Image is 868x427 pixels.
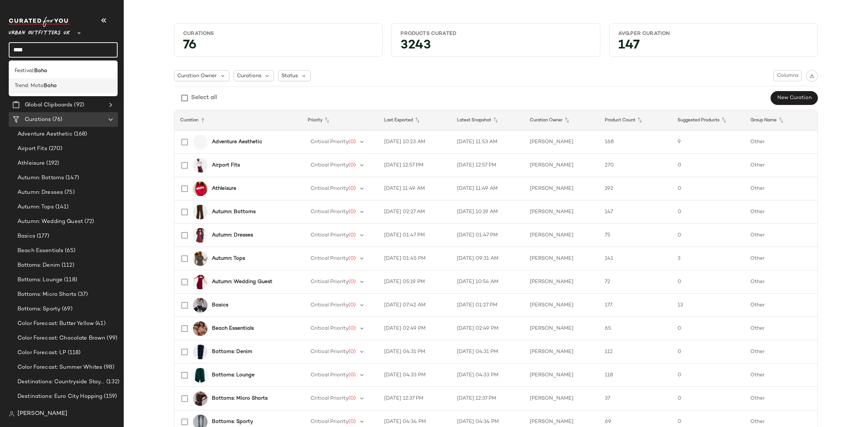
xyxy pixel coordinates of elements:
[237,72,261,80] span: Curations
[378,200,451,224] td: [DATE] 02:27 AM
[777,73,798,79] span: Columns
[745,247,817,270] td: Other
[311,256,348,261] span: Critical Priority
[311,349,348,354] span: Critical Priority
[378,154,451,177] td: [DATE] 12:57 PM
[54,203,69,211] span: (141)
[348,186,356,191] span: (0)
[348,209,356,215] span: (0)
[451,177,524,200] td: [DATE] 11:49 AM
[745,387,817,410] td: Other
[63,247,75,255] span: (65)
[9,411,15,417] img: svg%3e
[15,82,44,90] span: Trend: Moto
[311,279,348,285] span: Critical Priority
[451,110,524,130] th: Latest Snapshot
[524,340,599,364] td: [PERSON_NAME]
[51,115,62,124] span: (76)
[212,348,252,356] b: Bottoms: Denim
[672,294,745,317] td: 13
[348,326,356,331] span: (0)
[17,410,67,418] span: [PERSON_NAME]
[451,317,524,340] td: [DATE] 02:49 PM
[672,364,745,387] td: 0
[193,158,208,173] img: 0117341180080_066_a2
[599,177,672,200] td: 192
[348,139,356,145] span: (0)
[72,101,84,109] span: (92)
[102,392,117,401] span: (159)
[17,145,47,153] span: Airport Fits
[378,364,451,387] td: [DATE] 04:33 PM
[348,302,356,308] span: (0)
[599,270,672,294] td: 72
[672,200,745,224] td: 0
[599,294,672,317] td: 177
[311,232,348,238] span: Critical Priority
[212,301,228,309] b: Basics
[17,174,64,182] span: Autumn: Bottoms
[599,110,672,130] th: Product Count
[17,378,105,386] span: Destinations: Countryside Staycation
[771,91,818,105] button: New Curation
[281,72,298,80] span: Status
[193,228,208,243] img: 0130957990084_060_a2
[524,387,599,410] td: [PERSON_NAME]
[524,154,599,177] td: [PERSON_NAME]
[17,363,102,372] span: Color Forecast: Summer Whites
[212,278,272,286] b: Autumn: Wedding Guest
[17,261,60,270] span: Bottoms: Denim
[348,162,356,168] span: (0)
[524,177,599,200] td: [PERSON_NAME]
[378,270,451,294] td: [DATE] 05:19 PM
[451,200,524,224] td: [DATE] 10:19 AM
[311,419,348,424] span: Critical Priority
[83,218,94,226] span: (72)
[60,261,74,270] span: (112)
[348,372,356,378] span: (0)
[212,371,255,379] b: Bottoms: Lounge
[193,391,208,406] img: 0125346380047_021_a2
[311,162,348,168] span: Critical Priority
[745,340,817,364] td: Other
[451,130,524,154] td: [DATE] 11:53 AM
[378,294,451,317] td: [DATE] 07:42 AM
[773,70,802,81] button: Columns
[177,40,379,54] div: 76
[193,275,208,289] img: 0130957990085_060_a2
[378,387,451,410] td: [DATE] 12:37 PM
[102,363,114,372] span: (98)
[17,218,83,226] span: Autumn: Wedding Guest
[524,294,599,317] td: [PERSON_NAME]
[401,30,591,37] div: Products Curated
[60,305,72,313] span: (69)
[524,200,599,224] td: [PERSON_NAME]
[25,101,72,109] span: Global Clipboards
[451,247,524,270] td: [DATE] 09:31 AM
[15,67,34,75] span: Festival:
[17,130,72,138] span: Adventure Aesthetic
[599,224,672,247] td: 75
[451,224,524,247] td: [DATE] 01:47 PM
[193,251,208,266] img: 0112641640098_020_a2
[17,290,76,299] span: Bottoms: Micro Shorts
[745,317,817,340] td: Other
[17,392,102,401] span: Destinations: Euro City Hopping
[348,349,356,354] span: (0)
[17,305,60,313] span: Bottoms: Sporty
[524,317,599,340] td: [PERSON_NAME]
[599,200,672,224] td: 147
[745,270,817,294] td: Other
[212,208,256,216] b: Autumn: Bottoms
[35,232,50,240] span: (177)
[672,317,745,340] td: 0
[672,247,745,270] td: 3
[618,30,809,37] div: Avg.per Curation
[745,364,817,387] td: Other
[17,320,94,328] span: Color Forecast: Butter Yellow
[524,224,599,247] td: [PERSON_NAME]
[174,110,302,130] th: Curation
[193,345,208,359] img: 0122593371737_094_a2
[451,364,524,387] td: [DATE] 04:33 PM
[599,317,672,340] td: 65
